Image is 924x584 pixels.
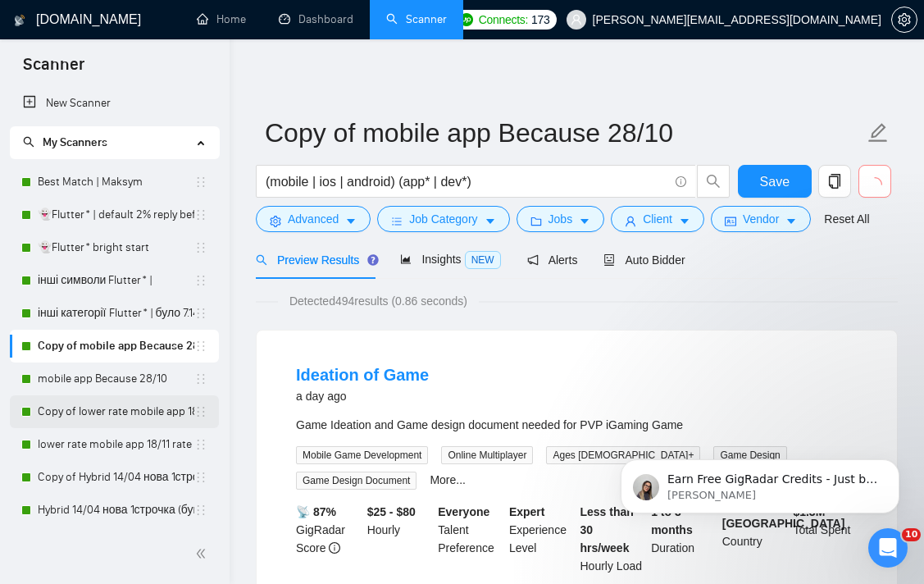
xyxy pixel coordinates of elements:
[265,112,864,153] input: Scanner name...
[531,11,549,29] span: 173
[698,174,729,189] span: search
[296,505,336,518] b: 📡 87%
[279,12,353,26] a: dashboardDashboard
[329,542,340,554] span: info-circle
[194,504,207,517] span: holder
[194,372,207,386] span: holder
[819,174,850,189] span: copy
[697,165,730,198] button: search
[43,135,107,149] span: My Scanners
[38,494,194,527] a: Hybrid 14/04 нова 1строчка (був вью 6,25%)
[409,210,477,228] span: Job Category
[195,545,212,562] span: double-left
[625,215,636,227] span: user
[386,12,447,26] a: searchScanner
[10,87,219,120] li: New Scanner
[892,13,917,26] span: setting
[364,503,435,575] div: Hourly
[527,253,578,267] span: Alerts
[10,231,219,264] li: 👻Flutter* bright start
[38,297,194,330] a: інші категорії Flutter* | було 7.14% 11.11 template
[891,13,917,26] a: setting
[596,425,924,540] iframe: Intercom notifications повідомлення
[266,171,668,192] input: Search Freelance Jobs...
[435,503,506,575] div: Talent Preference
[902,528,921,541] span: 10
[256,253,374,267] span: Preview Results
[10,297,219,330] li: інші категорії Flutter* | було 7.14% 11.11 template
[14,7,25,34] img: logo
[479,11,528,29] span: Connects:
[643,210,672,228] span: Client
[548,210,573,228] span: Jobs
[485,215,496,227] span: caret-down
[867,177,882,192] span: loading
[580,505,634,554] b: Less than 30 hrs/week
[603,254,615,266] span: robot
[270,215,281,227] span: setting
[38,264,194,297] a: інші символи Flutter* |
[194,176,207,189] span: holder
[438,505,489,518] b: Everyone
[194,471,207,484] span: holder
[367,505,416,518] b: $25 - $80
[194,274,207,287] span: holder
[10,166,219,198] li: Best Match | Maksym
[38,231,194,264] a: 👻Flutter* bright start
[256,206,371,232] button: settingAdvancedcaret-down
[296,416,858,434] div: Game Ideation and Game design document needed for PVP iGaming Game
[38,198,194,231] a: 👻Flutter* | default 2% reply before 09/06
[194,340,207,353] span: holder
[23,87,206,120] a: New Scanner
[577,503,649,575] div: Hourly Load
[506,503,577,575] div: Experience Level
[38,428,194,461] a: lower rate mobile app 18/11 rate range 80% (було 11%)
[197,12,246,26] a: homeHome
[293,503,364,575] div: GigRadar Score
[743,210,779,228] span: Vendor
[867,122,889,144] span: edit
[345,215,357,227] span: caret-down
[194,307,207,320] span: holder
[10,198,219,231] li: 👻Flutter* | default 2% reply before 09/06
[460,13,473,26] img: upwork-logo.png
[465,251,501,269] span: NEW
[824,210,869,228] a: Reset All
[10,461,219,494] li: Copy of Hybrid 14/04 нова 1строчка (був вью 6,25%)
[676,176,686,187] span: info-circle
[441,446,533,464] span: Online Multiplayer
[10,395,219,428] li: Copy of lower rate mobile app 18/11 rate range 80% (було 11%)
[10,52,98,87] span: Scanner
[256,254,267,266] span: search
[818,165,851,198] button: copy
[366,253,380,267] div: Tooltip anchor
[288,210,339,228] span: Advanced
[611,206,704,232] button: userClientcaret-down
[38,461,194,494] a: Copy of Hybrid 14/04 нова 1строчка (був вью 6,25%)
[296,446,428,464] span: Mobile Game Development
[38,363,194,395] a: mobile app Because 28/10
[23,136,34,148] span: search
[38,166,194,198] a: Best Match | Maksym
[296,472,416,490] span: Game Design Document
[278,292,479,310] span: Detected 494 results (0.86 seconds)
[38,330,194,363] a: Copy of mobile app Because 28/10
[194,405,207,418] span: holder
[23,135,107,149] span: My Scanners
[194,241,207,254] span: holder
[760,171,790,192] span: Save
[679,215,690,227] span: caret-down
[517,206,605,232] button: folderJobscaret-down
[725,215,736,227] span: idcard
[194,208,207,221] span: holder
[711,206,811,232] button: idcardVendorcaret-down
[10,330,219,363] li: Copy of mobile app Because 28/10
[868,528,908,568] iframe: Intercom live chat
[400,253,500,266] span: Insights
[430,473,466,486] a: More...
[527,254,539,266] span: notification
